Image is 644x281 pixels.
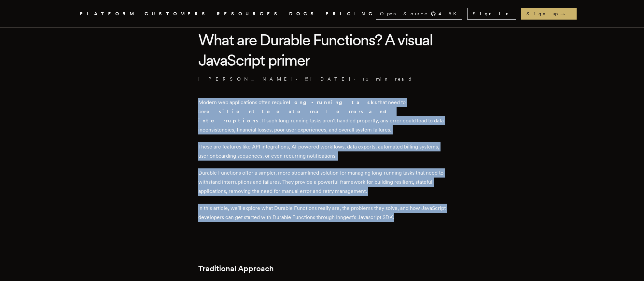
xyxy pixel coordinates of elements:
[198,168,446,196] p: Durable Functions offer a simpler, more streamlined solution for managing long-running tasks that...
[198,98,446,134] p: Modern web applications often require that need to be . If such long-running tasks aren't handled...
[362,76,413,82] span: 10 min read
[198,142,446,161] p: These are features like API integrations, AI-powered workflows, data exports, automated billing s...
[198,76,446,82] p: · ·
[198,204,446,222] p: In this article, we'll explore what Durable Functions really are, the problems they solve, and ho...
[198,108,392,124] strong: resilient to external errors and interruptions
[560,10,571,17] span: →
[467,8,516,20] a: Sign In
[305,76,351,82] span: [DATE]
[198,30,446,70] h1: What are Durable Functions? A visual JavaScript primer
[289,10,318,18] a: DOCS
[521,8,577,20] a: Sign up
[80,10,137,18] button: PLATFORM
[439,10,460,17] span: 4.8 K
[380,10,428,17] span: Open Source
[145,10,209,18] a: CUSTOMERS
[326,10,376,18] a: PRICING
[198,76,293,82] a: [PERSON_NAME]
[217,10,281,18] button: RESOURCES
[198,264,446,273] h2: Traditional Approach
[289,99,378,105] strong: long-running tasks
